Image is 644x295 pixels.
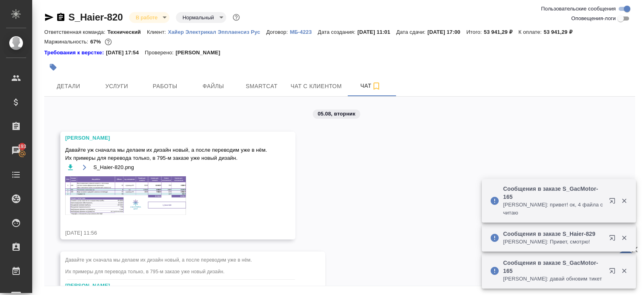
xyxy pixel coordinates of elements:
span: Smartcat [242,81,281,91]
p: 05.08, вторник [318,110,355,118]
p: Дата создания: [318,29,357,35]
button: Скачать [65,162,75,172]
p: Хайер Электрикал Эпплаенсиз Рус [168,29,266,35]
p: [PERSON_NAME]: Привет, смотрю! [503,238,604,246]
p: [DATE] 17:00 [427,29,466,35]
a: Хайер Электрикал Эпплаенсиз Рус [168,28,266,35]
button: Добавить тэг [44,58,62,76]
span: Чат [351,81,390,91]
p: Итого: [466,29,484,35]
div: [PERSON_NAME] [65,282,297,290]
p: МБ-4223 [290,29,318,35]
p: Маржинальность: [44,39,90,45]
p: 53 941,29 ₽ [484,29,518,35]
button: В работе [133,14,160,21]
span: Давайте уж сначала мы делаем их дизайн новый, а после переводим уже в нём. Их примеры для перевод... [65,257,252,274]
span: Давайте уж сначала мы делаем их дизайн новый, а после переводим уже в нём. Их примеры для перевод... [65,146,267,162]
button: 15011.47 RUB; [103,37,114,47]
p: [DATE] 11:01 [357,29,396,35]
span: Услуги [97,81,136,91]
button: Скопировать ссылку для ЯМессенджера [44,12,54,22]
button: Открыть в новой вкладке [604,193,623,212]
span: Детали [49,81,88,91]
p: Сообщения в заказе S_GacMotor-165 [503,259,604,275]
span: Файлы [194,81,233,91]
button: Нормальный [180,14,216,21]
p: К оплате: [518,29,544,35]
svg: Подписаться [372,81,381,91]
img: S_Haier-820.png [65,176,186,215]
button: Закрыть [616,267,632,274]
div: [DATE] 11:56 [65,229,267,237]
p: Сообщения в заказе S_GacMotor-165 [503,185,604,201]
button: Открыть в новой вкладке [604,230,623,249]
a: Требования к верстке: [44,49,106,57]
p: Технический [107,29,147,35]
p: 53 941,29 ₽ [544,29,578,35]
span: Пользовательские сообщения [541,5,616,13]
p: Клиент: [147,29,168,35]
button: Закрыть [616,234,632,241]
button: Закрыть [616,197,632,204]
p: [PERSON_NAME]: привет! ок, 4 файла считаю [503,201,604,217]
a: 193 [2,140,30,161]
p: Дата сдачи: [396,29,427,35]
span: Работы [146,81,184,91]
p: Проверено: [145,49,176,57]
button: Открыть на драйве [79,162,89,172]
div: В работе [176,12,226,23]
div: [PERSON_NAME] [65,134,267,142]
button: Открыть в новой вкладке [604,263,623,282]
div: Нажми, чтобы открыть папку с инструкцией [44,49,106,57]
span: 193 [13,142,31,151]
p: Сообщения в заказе S_Haier-829 [503,230,604,238]
div: В работе [129,12,169,23]
p: 67% [90,39,103,45]
a: МБ-4223 [290,28,318,35]
button: Скопировать ссылку [56,12,66,22]
p: Договор: [266,29,290,35]
button: Доп статусы указывают на важность/срочность заказа [231,12,242,23]
p: [PERSON_NAME]: давай обновим тикет [503,275,604,283]
span: S_Haier-820.png [93,163,134,171]
p: [DATE] 17:54 [106,49,145,57]
span: Чат с клиентом [291,81,342,91]
p: Ответственная команда: [44,29,107,35]
span: Оповещения-логи [571,14,616,23]
p: [PERSON_NAME] [175,49,226,57]
a: S_Haier-820 [68,12,123,23]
